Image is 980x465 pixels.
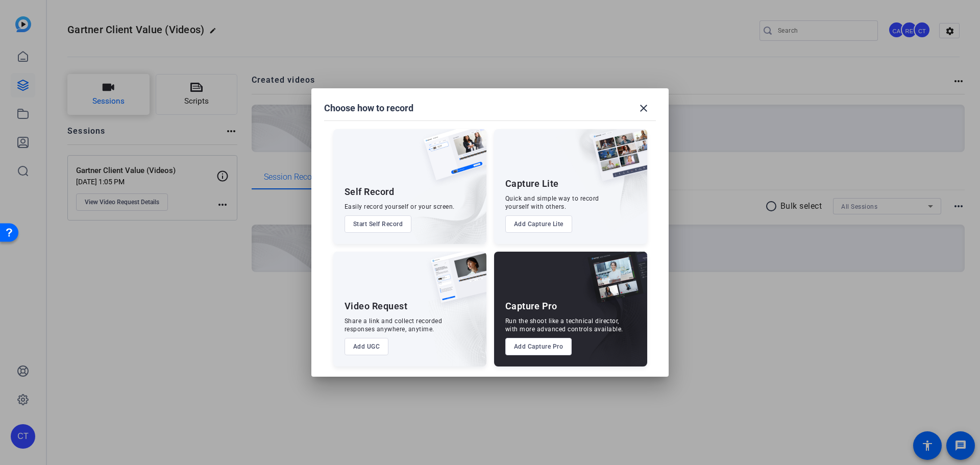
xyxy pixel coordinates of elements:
[345,317,443,333] div: Share a link and collect recorded responses anywhere, anytime.
[416,129,486,190] img: self-record.png
[345,338,389,355] button: Add UGC
[505,300,557,312] div: Capture Pro
[505,194,599,211] div: Quick and simple way to record yourself with others.
[638,102,650,114] mat-icon: close
[505,215,572,233] button: Add Capture Lite
[584,129,647,191] img: capture-lite.png
[505,338,572,355] button: Add Capture Pro
[556,129,647,231] img: embarkstudio-capture-lite.png
[345,203,455,211] div: Easily record yourself or your screen.
[505,317,623,333] div: Run the shoot like a technical director, with more advanced controls available.
[398,151,486,244] img: embarkstudio-self-record.png
[505,178,559,190] div: Capture Lite
[572,264,647,366] img: embarkstudio-capture-pro.png
[324,102,413,114] h1: Choose how to record
[345,215,412,233] button: Start Self Record
[423,252,486,313] img: ugc-content.png
[345,186,395,198] div: Self Record
[580,252,647,314] img: capture-pro.png
[345,300,408,312] div: Video Request
[427,283,486,366] img: embarkstudio-ugc-content.png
